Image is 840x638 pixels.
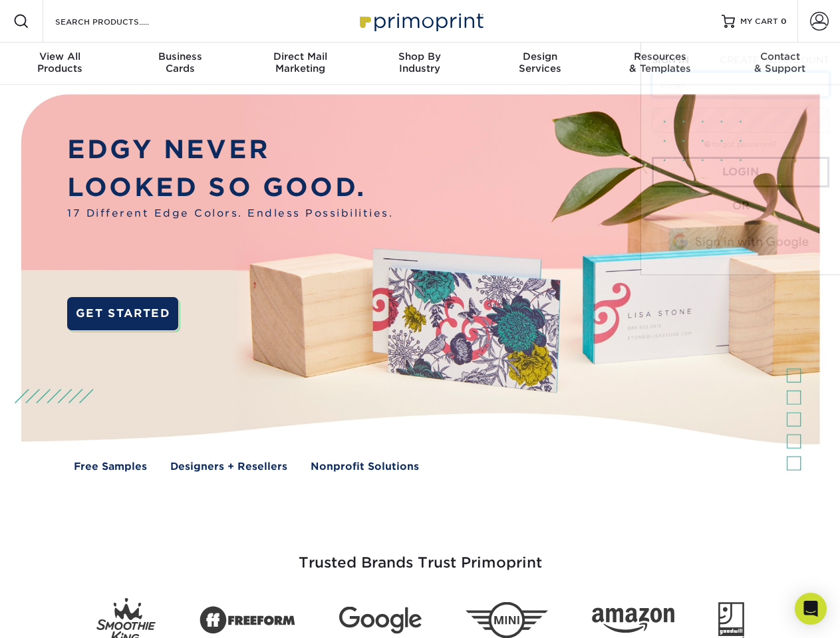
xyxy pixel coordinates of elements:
a: Free Samples [74,459,147,475]
iframe: Google Customer Reviews [3,597,113,633]
span: SIGN IN [652,54,689,65]
div: Cards [120,51,239,74]
div: & Templates [600,51,720,74]
span: CREATE AN ACCOUNT [720,54,829,65]
input: SEARCH PRODUCTS..... [54,13,184,29]
span: Design [480,51,600,62]
a: BusinessCards [120,43,239,85]
img: Amazon [592,608,674,633]
a: Nonprofit Solutions [311,459,419,475]
h3: Trusted Brands Trust Primoprint [31,522,809,587]
div: OR [652,198,829,214]
input: Email [652,72,829,97]
img: Google [339,607,422,634]
span: 17 Different Edge Colors. Endless Possibilities. [67,206,393,221]
a: GET STARTED [67,297,178,330]
span: Business [120,51,239,62]
div: Industry [360,51,480,74]
a: Designers + Resellers [170,459,287,475]
span: MY CART [740,16,778,27]
span: Shop By [360,51,480,62]
img: Primoprint [354,7,487,35]
div: Services [480,51,600,74]
span: Direct Mail [240,51,360,62]
a: forgot password? [704,140,777,149]
a: Resources& Templates [600,43,720,85]
span: 0 [781,17,787,26]
a: DesignServices [480,43,600,85]
span: Resources [600,51,720,62]
p: LOOKED SO GOOD. [67,169,393,207]
img: Goodwill [718,602,744,638]
a: Direct MailMarketing [240,43,360,85]
a: Login [652,157,829,187]
div: Marketing [240,51,360,74]
p: EDGY NEVER [67,131,393,169]
a: Shop ByIndustry [360,43,480,85]
div: Open Intercom Messenger [795,593,827,625]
